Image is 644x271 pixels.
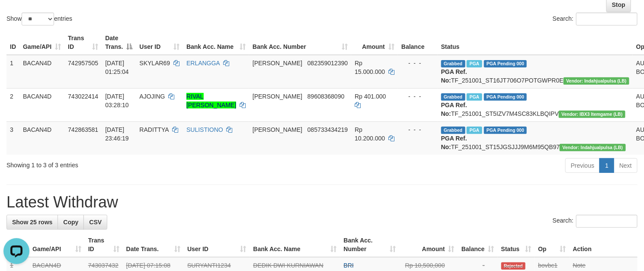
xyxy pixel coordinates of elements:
[438,88,633,121] td: TF_251001_ST5IZV7M4SC83KLBQIPV
[250,233,340,257] th: Bank Acc. Name: activate to sort column ascending
[401,92,434,101] div: - - -
[6,194,638,211] h1: Latest Withdraw
[308,126,348,133] span: Copy 085733434219 to clipboard
[105,126,129,142] span: [DATE] 23:46:19
[340,233,400,257] th: Bank Acc. Number: activate to sort column ascending
[535,233,569,257] th: Op: activate to sort column ascending
[6,233,29,257] th: ID: activate to sort column descending
[438,55,633,89] td: TF_251001_ST16JT706O7POTGWPR0E
[576,13,638,26] input: Search:
[438,30,633,55] th: Status
[565,158,600,173] a: Previous
[441,68,467,84] b: PGA Ref. No:
[553,215,638,228] label: Search:
[29,233,85,257] th: Game/API: activate to sort column ascending
[344,262,354,269] span: BRI
[68,93,98,100] span: 743022414
[19,55,64,89] td: BACAN4D
[139,93,165,100] span: AJOJING
[19,121,64,155] td: BACAN4D
[576,215,638,228] input: Search:
[398,30,438,55] th: Balance
[467,127,482,134] span: Marked by bovbc4
[6,215,58,230] a: Show 25 rows
[102,30,136,55] th: Date Trans.: activate to sort column descending
[6,30,19,55] th: ID
[399,233,458,257] th: Amount: activate to sort column ascending
[6,121,19,155] td: 3
[85,233,123,257] th: Trans ID: activate to sort column ascending
[183,30,249,55] th: Bank Acc. Name: activate to sort column ascending
[501,262,525,270] span: Rejected
[6,13,72,26] label: Show entries
[89,219,102,226] span: CSV
[564,77,629,85] span: Vendor URL: https://dashboard.q2checkout.com/secure
[68,60,98,67] span: 742957505
[441,93,465,101] span: Grabbed
[438,121,633,155] td: TF_251001_ST15JGSJJJ9M6M95QB97
[139,60,170,67] span: SKYLAR69
[253,262,324,269] a: DEDIK DWI KURNIAWAN
[467,93,482,101] span: Marked by bovbc4
[64,30,102,55] th: Trans ID: activate to sort column ascending
[186,60,220,67] a: ERLANGGA
[484,127,527,134] span: PGA Pending
[570,233,638,257] th: Action
[19,88,64,121] td: BACAN4D
[401,125,434,134] div: - - -
[484,93,527,101] span: PGA Pending
[184,233,250,257] th: User ID: activate to sort column ascending
[351,30,398,55] th: Amount: activate to sort column ascending
[136,30,183,55] th: User ID: activate to sort column ascending
[308,93,345,100] span: Copy 89608368090 to clipboard
[6,88,19,121] td: 2
[68,126,98,133] span: 742863581
[559,111,625,118] span: Vendor URL: https://dashboard.q2checkout.com/secure
[139,126,168,133] span: RADITTYA
[3,3,29,29] button: Open LiveChat chat widget
[553,13,638,26] label: Search:
[355,93,386,100] span: Rp 401.000
[186,126,223,133] a: SULISTIONO
[458,233,498,257] th: Balance: activate to sort column ascending
[22,13,54,26] select: Showentries
[498,233,535,257] th: Status: activate to sort column ascending
[6,55,19,89] td: 1
[186,93,236,108] a: RIVAL [PERSON_NAME]
[599,158,614,173] a: 1
[253,60,302,67] span: [PERSON_NAME]
[19,30,64,55] th: Game/API: activate to sort column ascending
[441,127,465,134] span: Grabbed
[355,126,385,142] span: Rp 10.200.000
[123,233,184,257] th: Date Trans.: activate to sort column ascending
[308,60,348,67] span: Copy 082359012390 to clipboard
[253,126,302,133] span: [PERSON_NAME]
[105,60,129,75] span: [DATE] 01:25:04
[441,102,467,117] b: PGA Ref. No:
[573,262,586,269] a: Note
[58,215,84,230] a: Copy
[105,93,129,108] span: [DATE] 03:28:10
[614,158,638,173] a: Next
[12,219,52,226] span: Show 25 rows
[467,60,482,67] span: Marked by bovbc4
[355,60,385,75] span: Rp 15.000.000
[441,135,467,150] b: PGA Ref. No:
[560,144,625,151] span: Vendor URL: https://dashboard.q2checkout.com/secure
[6,157,262,169] div: Showing 1 to 3 of 3 entries
[401,59,434,67] div: - - -
[63,219,78,226] span: Copy
[484,60,527,67] span: PGA Pending
[83,215,107,230] a: CSV
[249,30,351,55] th: Bank Acc. Number: activate to sort column ascending
[253,93,302,100] span: [PERSON_NAME]
[441,60,465,67] span: Grabbed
